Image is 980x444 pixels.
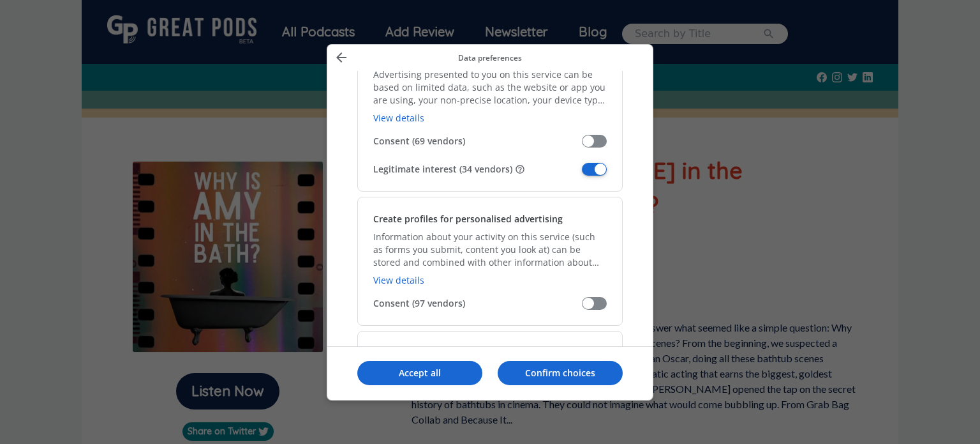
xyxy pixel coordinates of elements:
p: Data preferences [353,52,627,63]
h2: Create profiles for personalised advertising [373,213,563,226]
p: Confirm choices [498,367,623,379]
button: Some vendors are not asking for your consent, but are using your personal data on the basis of th... [515,164,525,174]
p: Advertising presented to you on this service can be based on limited data, such as the website or... [373,68,607,107]
span: Legitimate interest (34 vendors) [373,163,582,176]
p: Information about your activity on this service (such as forms you submit, content you look at) c... [373,231,607,269]
a: View details, Create profiles for personalised advertising [373,274,424,286]
p: Accept all [357,367,482,379]
a: View details, Use limited data to select advertising [373,112,424,124]
button: Accept all [357,361,482,385]
span: Consent (97 vendors) [373,297,582,310]
span: Consent (69 vendors) [373,135,582,148]
div: Manage your data [327,44,653,401]
button: Back [330,49,353,66]
button: Confirm choices [498,361,623,385]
